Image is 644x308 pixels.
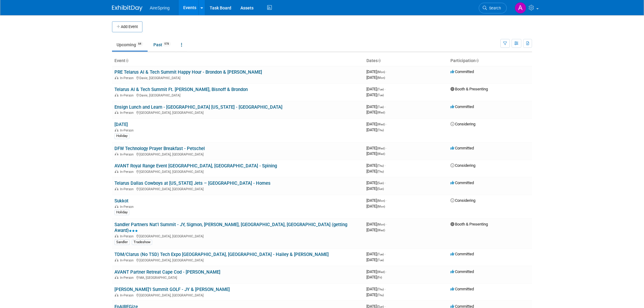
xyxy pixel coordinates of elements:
[120,293,135,297] span: In-Person
[377,70,385,74] span: (Mon)
[114,257,362,262] div: [GEOGRAPHIC_DATA], [GEOGRAPHIC_DATA]
[114,146,205,151] a: DFW Technology Prayer Breakfast - Petschel
[377,123,385,126] span: (Wed)
[377,288,384,291] span: (Thu)
[115,93,118,96] img: In-Person Event
[115,128,118,131] img: In-Person Event
[377,88,384,91] span: (Tue)
[366,104,386,109] span: [DATE]
[366,180,386,185] span: [DATE]
[112,39,148,51] a: Upcoming64
[386,269,387,274] span: -
[163,42,171,46] span: 978
[450,69,474,74] span: Committed
[366,204,385,208] span: [DATE]
[120,205,135,209] span: In-Person
[377,181,384,185] span: (Sun)
[386,69,387,74] span: -
[450,146,474,150] span: Committed
[386,222,387,226] span: -
[366,122,387,126] span: [DATE]
[125,58,128,63] a: Sort by Event Name
[114,222,347,233] a: Sandler Partners Nat'l Summit - JY, Sigmon, [PERSON_NAME], [GEOGRAPHIC_DATA], [GEOGRAPHIC_DATA] (...
[114,275,362,280] div: MA, [GEOGRAPHIC_DATA]
[115,187,118,190] img: In-Person Event
[114,287,230,292] a: [PERSON_NAME]'l Summit GOLF - JY & [PERSON_NAME]
[450,269,474,274] span: Committed
[366,198,387,203] span: [DATE]
[487,6,501,10] span: Search
[114,210,129,215] div: Holiday
[120,276,135,280] span: In-Person
[114,110,362,115] div: [GEOGRAPHIC_DATA], [GEOGRAPHIC_DATA]
[377,111,385,114] span: (Wed)
[114,240,130,245] div: Sandler
[114,252,329,257] a: TDM/Clarus (No TSD) Tech Expo [GEOGRAPHIC_DATA], [GEOGRAPHIC_DATA] - Hailey & [PERSON_NAME]
[366,75,385,80] span: [DATE]
[450,198,475,203] span: Considering
[366,69,387,74] span: [DATE]
[366,257,384,262] span: [DATE]
[366,186,384,191] span: [DATE]
[364,56,448,66] th: Dates
[115,152,118,156] img: In-Person Event
[385,87,386,91] span: -
[450,122,475,126] span: Considering
[136,42,143,46] span: 64
[114,87,248,92] a: Telarus AI & Tech Summit Ft. [PERSON_NAME], Bisnoff & Brondon
[366,151,385,156] span: [DATE]
[366,93,384,97] span: [DATE]
[476,58,479,63] a: Sort by Participation Type
[114,69,262,75] a: PRE Telarus AI & Tech Summit Happy Hour - Brondon & [PERSON_NAME]
[114,292,362,297] div: [GEOGRAPHIC_DATA], [GEOGRAPHIC_DATA]
[377,152,385,156] span: (Wed)
[120,258,135,262] span: In-Person
[115,276,118,279] img: In-Person Event
[115,293,118,296] img: In-Person Event
[377,293,384,297] span: (Thu)
[377,253,384,256] span: (Tue)
[115,205,118,208] img: In-Person Event
[366,252,386,256] span: [DATE]
[479,3,507,13] a: Search
[450,222,488,226] span: Booth & Presenting
[450,252,474,256] span: Committed
[450,104,474,109] span: Committed
[377,76,385,79] span: (Mon)
[450,287,474,291] span: Committed
[366,146,387,150] span: [DATE]
[377,205,385,208] span: (Mon)
[378,58,381,63] a: Sort by Start Date
[120,76,135,80] span: In-Person
[366,287,386,291] span: [DATE]
[377,170,384,173] span: (Thu)
[114,75,362,80] div: Davie, [GEOGRAPHIC_DATA]
[120,152,135,156] span: In-Person
[386,198,387,203] span: -
[115,170,118,173] img: In-Person Event
[450,180,474,185] span: Committed
[115,258,118,261] img: In-Person Event
[366,87,386,91] span: [DATE]
[377,105,384,109] span: (Tue)
[120,93,135,97] span: In-Person
[377,276,382,279] span: (Fri)
[114,163,277,169] a: AVANT Royal Range Event [GEOGRAPHIC_DATA], [GEOGRAPHIC_DATA] - Spining
[114,152,362,156] div: [GEOGRAPHIC_DATA], [GEOGRAPHIC_DATA]
[120,187,135,191] span: In-Person
[366,228,385,232] span: [DATE]
[385,104,386,109] span: -
[377,270,385,274] span: (Wed)
[366,110,385,114] span: [DATE]
[120,234,135,238] span: In-Person
[515,2,526,14] img: Aila Ortiaga
[377,164,384,167] span: (Thu)
[150,5,170,10] span: AireSpring
[377,199,385,202] span: (Mon)
[385,180,386,185] span: -
[112,21,142,32] button: Add Event
[377,128,384,132] span: (Thu)
[132,240,152,245] div: Tradeshow
[450,163,475,168] span: Considering
[112,56,364,66] th: Event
